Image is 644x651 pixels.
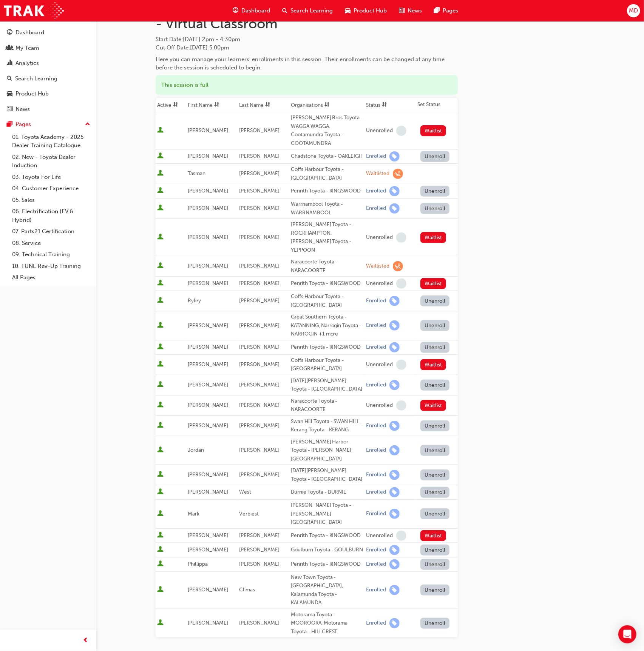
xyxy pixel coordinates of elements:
span: User is active [157,560,164,568]
span: pages-icon [434,6,440,15]
span: learningRecordVerb_NONE-icon [396,360,406,370]
span: learningRecordVerb_ENROLL-icon [389,296,400,306]
span: [PERSON_NAME] [188,586,228,593]
span: guage-icon [7,29,12,36]
span: Climas [239,586,255,593]
span: User is active [157,187,164,195]
span: Product Hub [354,6,387,15]
span: sorting-icon [324,102,330,108]
div: My Team [15,44,39,52]
div: Enrolled [366,188,386,195]
span: [DATE] 2pm - 4:30pm [183,36,240,43]
span: Jordan [188,447,204,453]
button: Unenroll [420,487,450,498]
div: [PERSON_NAME] Bros Toyota - WAGGA WAGGA, Cootamundra Toyota - COOTAMUNDRA [291,114,363,148]
span: [PERSON_NAME] [188,205,228,211]
span: learningRecordVerb_ENROLL-icon [389,618,400,628]
span: User is active [157,297,164,305]
div: Here you can manage your learners' enrollments in this session. Their enrollments can be changed ... [156,55,458,72]
span: User is active [157,205,164,212]
div: Waitlisted [366,170,390,177]
div: Enrolled [366,561,386,568]
span: West [239,489,251,495]
a: Trak [4,2,64,19]
div: This session is full [156,75,458,95]
a: 04. Customer Experience [9,183,93,194]
span: learningRecordVerb_ENROLL-icon [389,186,400,196]
a: Product Hub [3,87,93,101]
div: Analytics [15,59,39,68]
span: learningRecordVerb_ENROLL-icon [389,203,400,214]
div: Enrolled [366,620,386,627]
div: Goulburn Toyota - GOULBURN [291,546,363,554]
div: Enrolled [366,297,386,305]
span: Verbiest [239,511,259,517]
a: pages-iconPages [428,3,464,18]
div: Unenrolled [366,280,393,287]
span: [PERSON_NAME] [188,489,228,495]
a: Dashboard [3,26,93,40]
span: car-icon [345,6,351,15]
span: User is active [157,280,164,287]
div: Naracoorte Toyota - NARACOORTE [291,397,363,414]
button: Unenroll [420,585,450,596]
span: News [408,6,422,15]
span: [PERSON_NAME] [239,280,280,286]
span: guage-icon [233,6,238,15]
button: Waitlist [420,530,446,541]
div: Enrolled [366,344,386,351]
span: [PERSON_NAME] [188,344,228,350]
div: [PERSON_NAME] Toyota - ROCKHAMPTON, [PERSON_NAME] Toyota - YEPPOON [291,220,363,254]
div: Enrolled [366,489,386,496]
span: learningRecordVerb_ENROLL-icon [389,559,400,569]
button: Unenroll [420,445,450,456]
span: Start Date : [156,35,458,44]
span: User is active [157,322,164,329]
span: [PERSON_NAME] [239,188,280,194]
span: User is active [157,532,164,539]
a: Search Learning [3,72,93,86]
div: Dashboard [15,28,44,37]
span: up-icon [85,120,90,129]
span: User is active [157,343,164,351]
div: Enrolled [366,153,386,160]
div: Swan Hill Toyota - SWAN HILL, Kerang Toyota - KERANG [291,417,363,434]
button: Unenroll [420,295,450,306]
span: Mark [188,511,199,517]
span: learningRecordVerb_ENROLL-icon [389,445,400,456]
span: Dashboard [241,6,270,15]
span: learningRecordVerb_ENROLL-icon [389,470,400,480]
span: [PERSON_NAME] [239,561,280,567]
a: 08. Service [9,237,93,249]
button: Pages [3,117,93,131]
a: 03. Toyota For Life [9,171,93,183]
span: [PERSON_NAME] [188,127,228,134]
span: learningRecordVerb_ENROLL-icon [389,380,400,390]
div: Enrolled [366,471,386,479]
th: Toggle SortBy [289,98,365,112]
a: guage-iconDashboard [227,3,276,18]
div: Enrolled [366,447,386,454]
span: learningRecordVerb_NONE-icon [396,531,406,541]
div: Enrolled [366,205,386,212]
button: Waitlist [420,400,446,411]
button: Waitlist [420,125,446,136]
span: pages-icon [7,121,12,128]
span: learningRecordVerb_WAITLIST-icon [393,261,403,271]
div: Enrolled [366,322,386,329]
a: 09. Technical Training [9,249,93,260]
div: Unenrolled [366,402,393,409]
div: Unenrolled [366,234,393,241]
th: Set Status [416,98,458,112]
button: Unenroll [420,186,450,197]
span: sorting-icon [382,102,388,108]
a: Analytics [3,56,93,70]
span: [PERSON_NAME] [188,546,228,553]
span: [PERSON_NAME] [188,471,228,478]
span: [PERSON_NAME] [239,263,280,269]
span: Pages [443,6,458,15]
button: MD [627,4,640,17]
a: 01. Toyota Academy - 2025 Dealer Training Catalogue [9,131,93,151]
span: User is active [157,546,164,554]
a: news-iconNews [393,3,428,18]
